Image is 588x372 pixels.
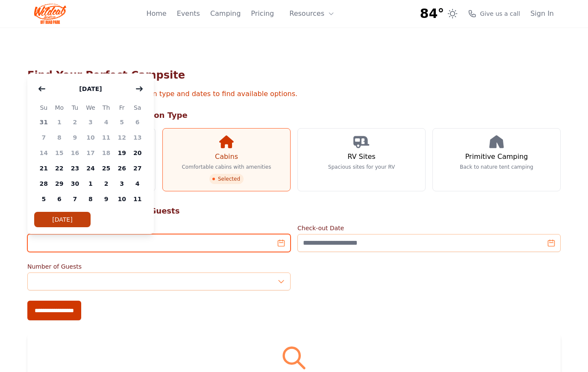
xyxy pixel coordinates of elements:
[480,9,520,18] span: Give us a call
[432,128,561,191] a: Primitive Camping Back to nature tent camping
[328,164,395,170] p: Spacious sites for your RV
[36,103,52,113] span: Su
[347,152,375,162] h3: RV Sites
[98,176,114,191] span: 2
[209,174,244,184] span: Selected
[465,152,528,162] h3: Primitive Camping
[27,109,561,121] h2: Step 1: Choose Accommodation Type
[36,161,52,176] span: 21
[129,103,145,113] span: Sa
[27,262,291,271] label: Number of Guests
[83,161,99,176] span: 24
[67,145,83,161] span: 16
[67,130,83,145] span: 9
[251,9,274,19] a: Pricing
[114,145,130,161] span: 19
[98,145,114,161] span: 18
[52,145,68,161] span: 15
[83,145,99,161] span: 17
[98,114,114,130] span: 4
[52,161,68,176] span: 22
[27,68,561,82] h1: Find Your Perfect Campsite
[83,191,99,207] span: 8
[114,176,130,191] span: 3
[67,114,83,130] span: 2
[27,224,291,232] label: Check-in Date
[468,9,520,18] a: Give us a call
[114,191,130,207] span: 10
[52,191,68,207] span: 6
[129,145,145,161] span: 20
[98,130,114,145] span: 11
[36,130,52,145] span: 7
[83,176,99,191] span: 1
[129,130,145,145] span: 13
[27,89,561,99] p: Select your preferred accommodation type and dates to find available options.
[36,114,52,130] span: 31
[98,161,114,176] span: 25
[284,5,340,22] button: Resources
[162,128,291,191] a: Cabins Comfortable cabins with amenities Selected
[71,80,110,97] button: [DATE]
[98,191,114,207] span: 9
[67,176,83,191] span: 30
[114,114,130,130] span: 5
[460,164,533,170] p: Back to nature tent camping
[52,114,68,130] span: 1
[129,114,145,130] span: 6
[420,6,444,21] span: 84°
[530,9,554,19] a: Sign In
[114,130,130,145] span: 12
[215,152,238,162] h3: Cabins
[98,103,114,113] span: Th
[297,224,561,232] label: Check-out Date
[83,103,99,113] span: We
[36,191,52,207] span: 5
[297,128,426,191] a: RV Sites Spacious sites for your RV
[52,103,68,113] span: Mo
[129,176,145,191] span: 4
[34,3,66,24] img: Wildcat Logo
[36,145,52,161] span: 14
[177,9,200,19] a: Events
[36,176,52,191] span: 28
[114,103,130,113] span: Fr
[146,9,166,19] a: Home
[67,191,83,207] span: 7
[182,164,271,170] p: Comfortable cabins with amenities
[129,161,145,176] span: 27
[67,103,83,113] span: Tu
[129,191,145,207] span: 11
[52,176,68,191] span: 29
[83,130,99,145] span: 10
[83,114,99,130] span: 3
[67,161,83,176] span: 23
[52,130,68,145] span: 8
[34,212,91,227] button: [DATE]
[114,161,130,176] span: 26
[27,205,561,217] h2: Step 2: Select Your Dates & Guests
[210,9,241,19] a: Camping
